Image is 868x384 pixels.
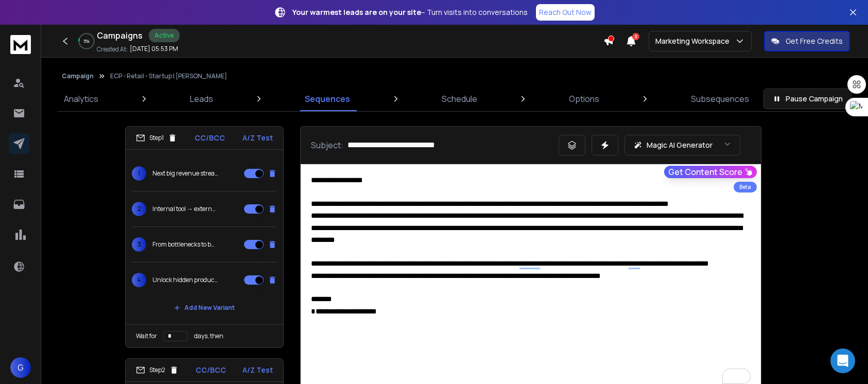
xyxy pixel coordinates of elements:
[97,29,143,42] h1: Campaigns
[62,72,94,80] button: Campaign
[763,89,852,109] button: Pause Campaign
[305,93,350,105] p: Sequences
[130,45,178,53] p: [DATE] 05:53 PM
[655,36,734,46] p: Marketing Workspace
[152,205,218,213] p: Internal tool → external SaaS
[10,35,31,54] img: logo
[152,240,218,249] p: From bottlenecks to business model
[132,273,146,287] span: 4
[664,166,757,178] button: Get Content Score
[442,93,477,105] p: Schedule
[184,86,219,111] a: Leads
[190,93,213,105] p: Leads
[166,298,243,318] button: Add New Variant
[830,348,855,373] div: Open Intercom Messenger
[132,166,146,181] span: 1
[539,7,592,18] p: Reach Out Now
[136,332,157,340] p: Wait for
[563,86,605,111] a: Options
[83,38,90,44] p: 5 %
[97,45,128,54] p: Created At:
[311,139,343,151] p: Subject:
[292,7,421,17] strong: Your warmest leads are on your site
[624,135,740,155] button: Magic AI Generator
[299,86,356,111] a: Sequences
[436,86,483,111] a: Schedule
[152,169,218,178] p: Next big revenue stream?
[132,237,146,252] span: 3
[647,140,713,150] p: Magic AI Generator
[125,126,284,348] li: Step1CC/BCCA/Z Test1Next big revenue stream?2Internal tool → external SaaS3From bottlenecks to bu...
[152,276,218,284] p: Unlock hidden product value
[685,86,755,111] a: Subsequences
[58,86,105,111] a: Analytics
[242,365,273,375] p: A/Z Test
[764,31,850,51] button: Get Free Credits
[734,182,757,193] div: Beta
[149,29,180,42] div: Active
[136,133,177,143] div: Step 1
[132,202,146,216] span: 2
[242,133,273,143] p: A/Z Test
[10,357,31,378] button: G
[292,7,528,18] p: – Turn visits into conversations
[64,93,98,105] p: Analytics
[196,365,226,375] p: CC/BCC
[691,93,749,105] p: Subsequences
[195,133,225,143] p: CC/BCC
[136,365,179,375] div: Step 2
[110,72,227,80] p: ECP - Retail - Startup | [PERSON_NAME]
[536,4,595,21] a: Reach Out Now
[632,33,639,40] span: 3
[194,332,223,340] p: days, then
[786,36,843,46] p: Get Free Credits
[569,93,599,105] p: Options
